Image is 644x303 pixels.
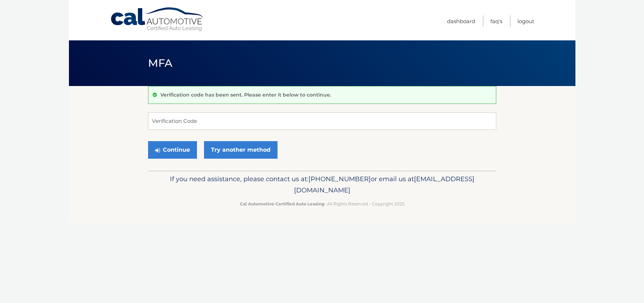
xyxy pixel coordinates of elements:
[490,15,502,27] a: FAQ's
[110,7,205,32] a: Cal Automotive
[308,175,371,183] span: [PHONE_NUMBER]
[447,15,475,27] a: Dashboard
[153,173,492,196] p: If you need assistance, please contact us at: or email us at
[153,200,492,208] p: - All Rights Reserved - Copyright 2025
[148,57,173,70] span: MFA
[148,112,496,130] input: Verification Code
[240,201,324,206] strong: Cal Automotive Certified Auto Leasing
[204,141,278,159] a: Try another method
[294,175,474,194] span: [EMAIL_ADDRESS][DOMAIN_NAME]
[160,92,331,98] p: Verification code has been sent. Please enter it below to continue.
[517,15,534,27] a: Logout
[148,141,197,159] button: Continue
